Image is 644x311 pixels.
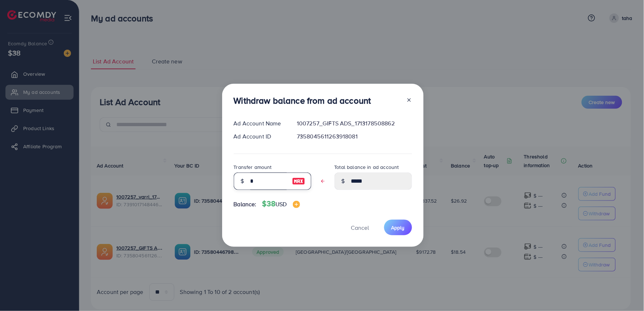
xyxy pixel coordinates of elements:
[234,95,371,106] h3: Withdraw balance from ad account
[234,200,257,208] span: Balance:
[228,132,291,141] div: Ad Account ID
[291,119,417,128] div: 1007257_GIFTS ADS_1713178508862
[262,199,300,208] h4: $38
[275,200,287,208] span: USD
[292,177,305,186] img: image
[228,119,291,128] div: Ad Account Name
[335,163,399,171] label: Total balance in ad account
[384,220,412,235] button: Apply
[613,278,639,306] iframe: Chat
[351,224,369,232] span: Cancel
[391,224,405,231] span: Apply
[342,220,378,235] button: Cancel
[234,163,272,171] label: Transfer amount
[293,201,300,208] img: image
[291,132,417,141] div: 7358045611263918081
